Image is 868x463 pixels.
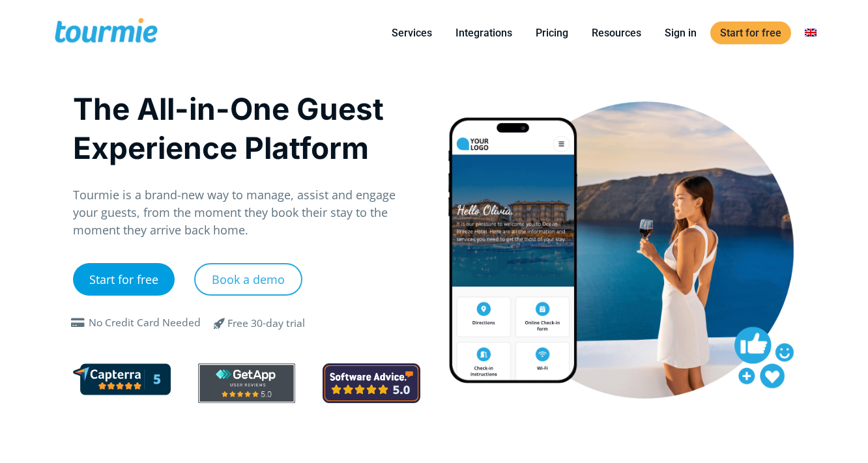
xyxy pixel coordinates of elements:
span:  [204,315,235,331]
a: Start for free [710,21,791,44]
a: Start for free [73,263,175,296]
div: Free 30-day trial [227,316,305,331]
div: No Credit Card Needed [89,315,201,331]
a: Services [382,25,442,41]
a: Resources [582,25,651,41]
span:  [68,318,89,328]
a: Pricing [526,25,578,41]
p: Tourmie is a brand-new way to manage, assist and engage your guests, from the moment they book th... [73,186,420,239]
a: Sign in [655,25,706,41]
h1: The All-in-One Guest Experience Platform [73,89,420,167]
a: Integrations [446,25,522,41]
a: Book a demo [194,263,302,296]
